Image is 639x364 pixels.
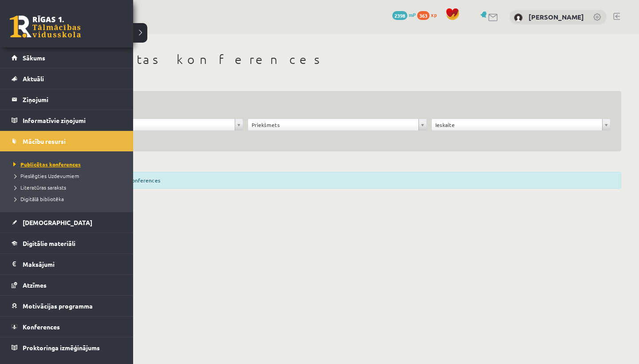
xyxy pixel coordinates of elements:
span: Pieslēgties Uzdevumiem [11,172,79,179]
span: Priekšmets [252,119,415,131]
a: Klase [64,119,243,131]
a: Rīgas 1. Tālmācības vidusskola [10,16,81,38]
span: Konferences [23,323,60,331]
span: Publicētas konferences [11,161,81,168]
a: Literatūras saraksts [11,183,124,191]
h3: Filtrs: [64,102,600,114]
span: Sākums [23,54,45,62]
img: Daniella Bergmane [514,13,523,22]
a: Mācību resursi [12,131,122,151]
div: Izvēlies filtrus, lai apskatītu konferences [53,172,621,189]
a: [PERSON_NAME] [529,12,584,21]
a: Atzīmes [12,275,122,295]
span: Ieskaite [435,119,599,131]
a: Digitālā bibliotēka [11,195,124,203]
span: 2398 [392,11,407,20]
span: Motivācijas programma [23,302,93,310]
span: mP [409,11,416,18]
a: Sākums [12,47,122,68]
a: Konferences [12,317,122,337]
a: Publicētas konferences [11,160,124,168]
span: Proktoringa izmēģinājums [23,344,100,352]
span: Digitālie materiāli [23,239,75,247]
a: [DEMOGRAPHIC_DATA] [12,212,122,233]
span: Literatūras saraksts [11,184,66,191]
legend: Maksājumi [23,254,122,274]
a: Proktoringa izmēģinājums [12,337,122,358]
span: xp [431,11,437,18]
a: Maksājumi [12,254,122,274]
a: Digitālie materiāli [12,233,122,253]
a: 363 xp [417,11,441,18]
span: 363 [417,11,430,20]
span: Klase [68,119,231,131]
span: Digitālā bibliotēka [11,195,64,202]
legend: Ziņojumi [23,89,122,110]
a: Ziņojumi [12,89,122,110]
a: Ieskaite [432,119,610,131]
h1: Publicētas konferences [53,52,621,67]
legend: Informatīvie ziņojumi [23,110,122,131]
a: Motivācijas programma [12,296,122,316]
a: Priekšmets [248,119,426,131]
a: Aktuāli [12,68,122,89]
span: Aktuāli [23,75,44,83]
a: Informatīvie ziņojumi [12,110,122,131]
a: Pieslēgties Uzdevumiem [11,172,124,180]
span: [DEMOGRAPHIC_DATA] [23,218,92,226]
a: 2398 mP [392,11,416,18]
span: Mācību resursi [23,137,66,145]
span: Atzīmes [23,281,47,289]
